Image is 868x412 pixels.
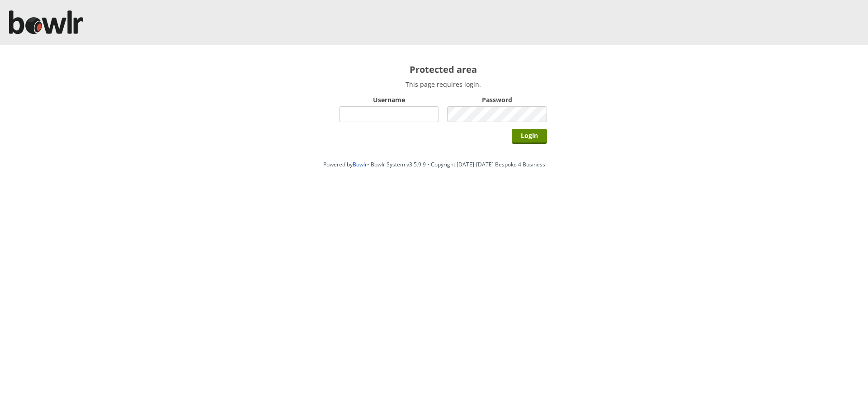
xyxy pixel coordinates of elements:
input: Login [512,129,547,144]
span: Powered by • Bowlr System v3.5.9.9 • Copyright [DATE]-[DATE] Bespoke 4 Business [323,161,545,168]
label: Password [447,95,547,104]
label: Username [339,95,439,104]
h2: Protected area [339,63,547,76]
p: This page requires login. [339,80,547,89]
a: Bowlr [353,161,367,168]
